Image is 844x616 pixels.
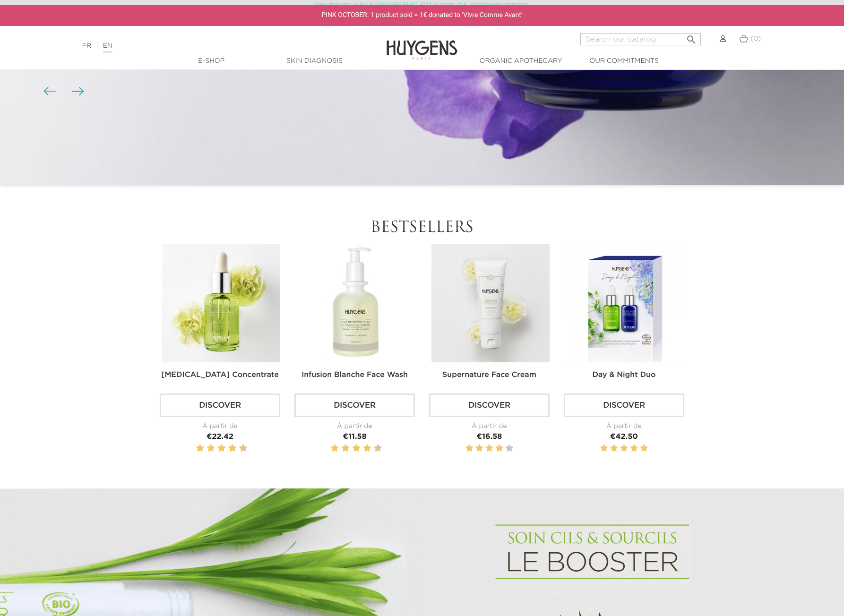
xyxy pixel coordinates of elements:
[465,443,473,454] label: 1
[750,35,761,42] span: (0)
[610,443,618,454] label: 2
[161,371,279,379] a: [MEDICAL_DATA] Concentrate
[630,443,637,454] label: 4
[564,421,684,431] div: À partir de
[343,433,366,441] span: €11.58
[164,56,258,66] a: E-Shop
[241,443,246,454] label: 10
[226,443,228,454] label: 7
[365,443,370,454] label: 8
[205,443,207,454] label: 3
[237,443,239,454] label: 9
[333,443,337,454] label: 2
[230,443,235,454] label: 8
[610,433,638,441] span: €42.50
[429,421,550,431] div: À partir de
[351,443,352,454] label: 5
[343,443,348,454] label: 4
[686,31,697,43] i: 
[477,433,502,441] span: €16.58
[160,394,280,417] a: Discover
[294,394,415,417] a: Discover
[577,56,671,66] a: Our commitments
[82,43,91,49] a: FR
[620,443,628,454] label: 3
[485,443,493,454] label: 3
[162,244,280,362] img: Hyaluronic Acid Concentrate
[267,56,362,66] a: Skin Diagnosis
[564,394,684,417] a: Discover
[216,443,217,454] label: 5
[442,371,536,379] a: Supernature Face Cream
[194,443,196,454] label: 1
[301,371,408,379] a: Infusion Blanche Face Wash
[495,443,503,454] label: 4
[592,371,655,379] a: Day & Night Duo
[580,33,701,45] input: Search
[219,443,224,454] label: 6
[566,244,684,362] img: Day & Night Duo
[160,219,684,237] h2: Bestsellers
[340,443,341,454] label: 3
[429,394,550,417] a: Discover
[198,443,203,454] label: 2
[506,443,513,454] label: 5
[376,443,380,454] label: 10
[683,30,700,43] button: 
[431,244,550,362] img: Supernature Face Cream
[640,443,648,454] label: 5
[387,25,457,61] img: Huygens
[474,56,568,66] a: Organic Apothecary
[160,421,280,431] div: À partir de
[103,43,112,52] a: EN
[475,443,483,454] label: 2
[47,85,78,99] div: Carousel buttons
[297,244,415,362] img: Infusion Blanche Face Wash
[78,40,344,51] div: |
[361,443,362,454] label: 7
[329,443,330,454] label: 1
[600,443,608,454] label: 1
[208,443,213,454] label: 4
[207,433,233,441] span: €22.42
[294,421,415,431] div: À partir de
[354,443,359,454] label: 6
[372,443,373,454] label: 9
